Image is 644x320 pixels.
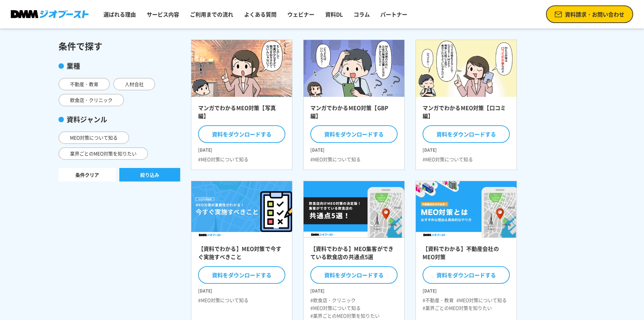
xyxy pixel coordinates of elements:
a: パートナー [378,7,410,21]
li: #MEO対策について知る [310,156,361,163]
button: 絞り込み [119,168,180,182]
button: 資料をダウンロードする [423,125,510,143]
time: [DATE] [423,144,510,153]
span: 業界ごとのMEO対策を知りたい [58,147,148,160]
time: [DATE] [310,144,398,153]
a: サービス内容 [144,7,182,21]
span: 資料請求・お問い合わせ [565,10,624,18]
a: マンガでわかるMEO対策【GBP編】 資料をダウンロードする [DATE] #MEO対策について知る [303,40,405,170]
a: 条件クリア [58,168,116,182]
a: 選ばれる理由 [101,7,139,21]
li: #業界ごとのMEO対策を知りたい [423,304,492,312]
h2: マンガでわかるMEO対策【写真編】 [198,104,285,124]
a: ご利用までの流れ [187,7,236,21]
h2: 【資料でわかる】MEO対策で今すぐ実施すべきこと [198,244,285,265]
div: 条件で探す [58,40,180,53]
li: #MEO対策について知る [198,156,248,163]
li: #業界ごとのMEO対策を知りたい [310,312,380,319]
a: よくある質問 [241,7,279,21]
h2: 【資料でわかる】不動産会社のMEO対策 [423,244,510,265]
a: マンガでわかるMEO対策【写真編】 資料をダウンロードする [DATE] #MEO対策について知る [191,40,292,170]
time: [DATE] [198,285,285,294]
span: 人材会社 [113,78,155,90]
a: 資料DL [323,7,345,21]
button: 資料をダウンロードする [198,266,285,284]
img: DMMジオブースト [11,10,89,19]
button: 資料をダウンロードする [310,266,398,284]
li: #MEO対策について知る [423,156,473,163]
h2: マンガでわかるMEO対策【口コミ編】 [423,104,510,124]
time: [DATE] [423,285,510,294]
button: 資料をダウンロードする [310,125,398,143]
li: #不動産・教育 [423,297,454,304]
li: #MEO対策について知る [310,304,361,312]
div: 業種 [58,61,180,71]
time: [DATE] [310,285,398,294]
li: #飲食店・クリニック [310,297,356,304]
a: 資料請求・お問い合わせ [546,5,633,23]
span: 不動産・教育 [58,78,110,90]
li: #MEO対策について知る [456,297,507,304]
span: 飲食店・クリニック [58,94,124,106]
li: #MEO対策について知る [198,297,248,304]
h2: 【資料でわかる】MEO集客ができている飲食店の共通点5選 [310,244,398,265]
span: MEO対策について知る [58,131,129,144]
button: 資料をダウンロードする [198,125,285,143]
h2: マンガでわかるMEO対策【GBP編】 [310,104,398,124]
div: 資料ジャンル [58,114,180,125]
a: コラム [351,7,373,21]
a: ウェビナー [285,7,317,21]
time: [DATE] [198,144,285,153]
button: 資料をダウンロードする [423,266,510,284]
a: マンガでわかるMEO対策【口コミ編】 資料をダウンロードする [DATE] #MEO対策について知る [415,40,517,170]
